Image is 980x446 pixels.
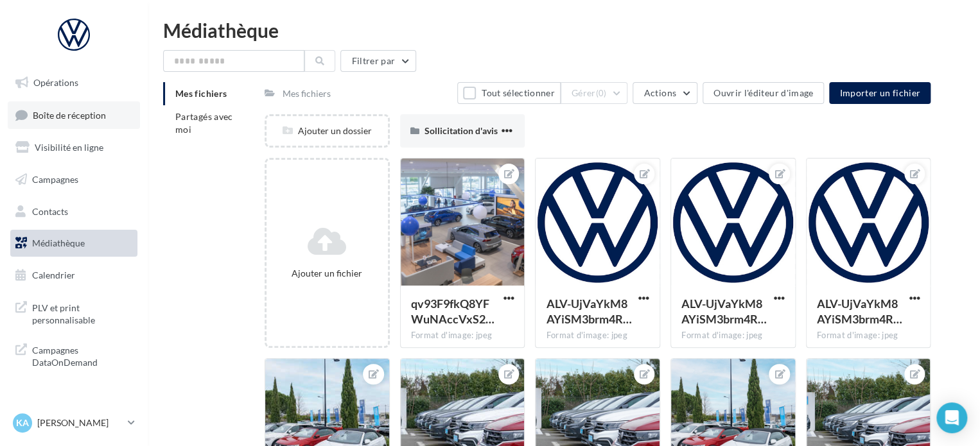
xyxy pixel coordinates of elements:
[457,82,560,104] button: Tout sélectionner
[10,411,137,435] a: KA [PERSON_NAME]
[32,299,132,327] span: PLV et print personnalisable
[267,124,388,137] div: Ajouter un dossier
[8,262,140,289] a: Calendrier
[703,82,824,104] button: Ouvrir l'éditeur d'image
[163,21,965,40] div: Médiathèque
[8,294,140,332] a: PLV et print personnalisable
[546,296,631,326] span: ALV-UjVaYkM8AYiSM3brm4RsFd4Rj0ScYWrJ7peg5E-YsCVaz6-7sadB
[817,296,902,326] span: ALV-UjVaYkM8AYiSM3brm4RsFd4Rj0ScYWrJ7peg5E-YsCVaz6-7sadB
[340,50,416,72] button: Filtrer par
[817,330,920,341] div: Format d'image: jpeg
[546,330,649,341] div: Format d'image: jpeg
[561,82,628,104] button: Gérer(0)
[33,109,106,120] span: Boîte de réception
[37,416,123,429] p: [PERSON_NAME]
[32,270,75,280] span: Calendrier
[936,402,967,433] div: Open Intercom Messenger
[35,142,103,153] span: Visibilité en ligne
[8,101,140,129] a: Boîte de réception
[8,198,140,225] a: Contacts
[829,82,931,104] button: Importer un fichier
[32,341,132,369] span: Campagnes DataOnDemand
[681,296,767,326] span: ALV-UjVaYkM8AYiSM3brm4RsFd4Rj0ScYWrJ7peg5E-YsCVaz6-7sadB
[16,416,29,429] span: KA
[411,296,494,326] span: qv93F9fkQ8YFWuNAccVxS20Ucf8LiafQj_EYQpksYh_T4rgmEXAE9_5UuegVlFIEftU5ahV4sA4WOBQwUQ=s0
[596,88,607,98] span: (0)
[411,330,514,341] div: Format d'image: jpeg
[643,87,676,98] span: Actions
[8,69,140,96] a: Opérations
[33,77,78,88] span: Opérations
[633,82,697,104] button: Actions
[8,336,140,374] a: Campagnes DataOnDemand
[272,267,383,280] div: Ajouter un fichier
[175,111,233,135] span: Partagés avec moi
[175,88,227,99] span: Mes fichiers
[8,166,140,193] a: Campagnes
[681,330,785,341] div: Format d'image: jpeg
[283,87,331,100] div: Mes fichiers
[32,205,68,216] span: Contacts
[424,125,498,136] span: Sollicitation d'avis
[32,174,78,185] span: Campagnes
[32,237,85,248] span: Médiathèque
[8,230,140,257] a: Médiathèque
[839,87,920,98] span: Importer un fichier
[8,134,140,161] a: Visibilité en ligne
